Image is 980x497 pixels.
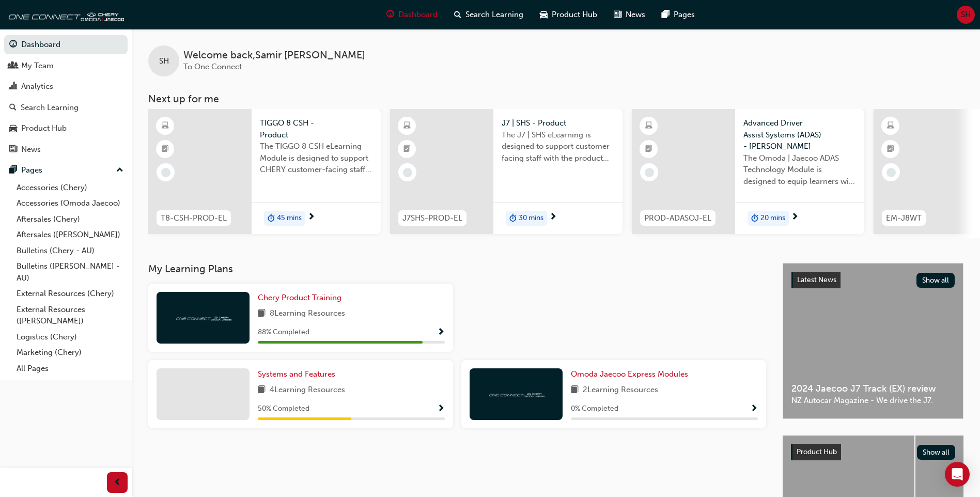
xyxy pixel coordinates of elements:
span: PROD-ADASOJ-EL [644,212,711,224]
button: Pages [4,161,128,180]
span: SH [961,9,971,21]
span: next-icon [307,213,315,222]
span: Search Learning [465,9,523,21]
a: Bulletins ([PERSON_NAME] - AU) [12,258,128,286]
span: learningResourceType_ELEARNING-icon [162,119,169,133]
a: Aftersales (Chery) [12,211,128,227]
a: PROD-ADASOJ-ELAdvanced Driver Assist Systems (ADAS) - [PERSON_NAME]The Omoda | Jaecoo ADAS Techno... [632,109,864,234]
button: SH [957,6,975,24]
span: learningRecordVerb_NONE-icon [161,168,170,177]
span: duration-icon [268,212,275,225]
span: learningResourceType_ELEARNING-icon [645,119,652,133]
span: NZ Autocar Magazine - We drive the J7. [791,395,955,407]
span: TIGGO 8 CSH - Product [260,117,372,141]
a: search-iconSearch Learning [446,4,532,25]
span: news-icon [614,8,621,21]
div: Product Hub [21,122,67,134]
span: pages-icon [9,166,17,175]
a: Latest NewsShow all [791,272,955,288]
a: News [4,140,128,159]
img: oneconnect [488,389,545,399]
a: car-iconProduct Hub [532,4,605,25]
button: Show all [916,273,955,288]
a: T8-CSH-PROD-ELTIGGO 8 CSH - ProductThe TIGGO 8 CSH eLearning Module is designed to support CHERY ... [148,109,381,234]
span: booktick-icon [162,143,169,156]
span: 8 Learning Resources [270,307,345,320]
img: oneconnect [175,313,231,322]
span: Systems and Features [258,369,335,379]
span: T8-CSH-PROD-EL [161,212,227,224]
button: Show Progress [750,402,758,415]
button: Show all [917,445,956,460]
span: Pages [674,9,695,21]
a: Latest NewsShow all2024 Jaecoo J7 Track (EX) reviewNZ Autocar Magazine - We drive the J7. [783,263,963,419]
a: guage-iconDashboard [378,4,446,25]
span: 20 mins [760,212,785,224]
span: 50 % Completed [258,403,309,415]
a: My Team [4,56,128,75]
span: Dashboard [398,9,438,21]
span: duration-icon [751,212,758,225]
span: Latest News [797,275,836,284]
span: learningResourceType_ELEARNING-icon [887,119,894,133]
button: Show Progress [437,326,445,339]
span: learningResourceType_ELEARNING-icon [403,119,411,133]
span: learningRecordVerb_NONE-icon [886,168,896,177]
span: 2 Learning Resources [583,384,658,397]
a: Accessories (Omoda Jaecoo) [12,195,128,211]
a: External Resources (Chery) [12,286,128,302]
a: J7SHS-PROD-ELJ7 | SHS - ProductThe J7 | SHS eLearning is designed to support customer facing staf... [390,109,623,234]
span: people-icon [9,61,17,71]
span: duration-icon [509,212,517,225]
span: prev-icon [114,476,121,489]
span: guage-icon [386,8,394,21]
span: book-icon [258,307,266,320]
span: booktick-icon [645,143,652,156]
span: Welcome back , Samir [PERSON_NAME] [183,50,365,61]
span: Omoda Jaecoo Express Modules [571,369,688,379]
a: Search Learning [4,98,128,117]
img: oneconnect [5,4,124,25]
span: EM-J8WT [886,212,922,224]
a: External Resources ([PERSON_NAME]) [12,302,128,329]
span: up-icon [116,164,123,177]
a: Chery Product Training [258,292,346,304]
a: Product HubShow all [791,444,955,460]
div: Analytics [21,81,53,92]
button: Show Progress [437,402,445,415]
div: News [21,144,41,156]
a: Product Hub [4,119,128,138]
span: J7 | SHS - Product [502,117,614,129]
a: Systems and Features [258,368,339,380]
span: next-icon [549,213,557,222]
span: Show Progress [437,405,445,414]
a: All Pages [12,361,128,377]
span: pages-icon [662,8,670,21]
a: Aftersales ([PERSON_NAME]) [12,227,128,243]
a: Analytics [4,77,128,96]
div: Search Learning [21,102,79,114]
span: booktick-icon [887,143,894,156]
span: 2024 Jaecoo J7 Track (EX) review [791,383,955,395]
a: Logistics (Chery) [12,329,128,345]
span: search-icon [9,103,17,113]
span: learningRecordVerb_NONE-icon [645,168,654,177]
span: Product Hub [797,447,837,456]
div: Pages [21,164,42,176]
span: The J7 | SHS eLearning is designed to support customer facing staff with the product and sales in... [502,129,614,164]
span: Show Progress [437,328,445,337]
span: Chery Product Training [258,293,341,302]
span: book-icon [571,384,579,397]
h3: Next up for me [132,93,980,105]
span: news-icon [9,145,17,154]
span: SH [159,55,169,67]
span: Product Hub [552,9,597,21]
a: Bulletins (Chery - AU) [12,243,128,259]
span: To One Connect [183,62,242,71]
a: Accessories (Chery) [12,180,128,196]
span: next-icon [791,213,799,222]
span: chart-icon [9,82,17,91]
span: The Omoda | Jaecoo ADAS Technology Module is designed to equip learners with essential knowledge ... [743,152,856,188]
